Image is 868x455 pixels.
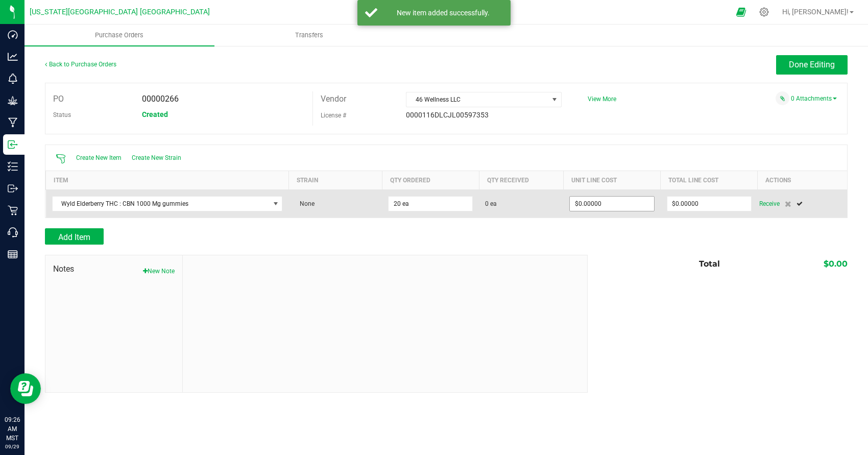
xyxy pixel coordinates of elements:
[382,171,479,189] th: Qty Ordered
[406,111,489,119] span: 0000116DLCJL00597353
[53,197,270,211] span: Wyld Elderberry THC : CBN 1000 Mg gummies
[143,267,175,276] button: New Note
[8,117,18,128] inline-svg: Manufacturing
[776,55,848,75] button: Done Editing
[8,74,18,84] inline-svg: Monitoring
[58,232,90,242] span: Add Item
[5,415,20,443] p: 09:26 AM MST
[81,31,157,40] span: Purchase Orders
[8,205,18,215] inline-svg: Retail
[10,373,41,404] iframe: Resource center
[321,91,346,107] label: Vendor
[791,95,837,102] a: 0 Attachments
[8,30,18,40] inline-svg: Dashboard
[25,25,214,46] a: Purchase Orders
[824,259,848,269] span: $0.00
[45,61,116,68] a: Back to Purchase Orders
[699,259,720,269] span: Total
[570,197,654,211] input: $0.00000
[782,8,849,16] span: Hi, [PERSON_NAME]!
[295,200,315,207] span: None
[667,197,751,211] input: $0.00000
[789,60,835,69] span: Done Editing
[76,154,122,161] span: Create New Item
[8,227,18,237] inline-svg: Call Center
[485,199,497,208] span: 0 ea
[758,7,770,17] div: Manage settings
[281,31,337,40] span: Transfers
[53,263,175,275] span: Notes
[8,52,18,62] inline-svg: Analytics
[132,154,181,161] span: Create New Strain
[5,443,20,450] p: 09/29
[8,183,18,194] inline-svg: Outbound
[563,171,660,189] th: Unit Line Cost
[45,228,104,245] button: Add Item
[56,154,66,164] span: Scan packages to receive
[661,171,758,189] th: Total Line Cost
[321,108,346,123] label: License #
[479,171,563,189] th: Qty Received
[8,161,18,172] inline-svg: Inventory
[383,8,503,18] div: New item added successfully.
[46,171,289,189] th: Item
[776,91,789,105] span: Attach a document
[406,92,548,107] span: 46 Wellness LLC
[8,139,18,150] inline-svg: Inbound
[588,95,616,103] a: View More
[759,198,780,210] span: Receive
[8,249,18,259] inline-svg: Reports
[8,95,18,106] inline-svg: Grow
[142,94,179,104] span: 00000266
[53,91,64,107] label: PO
[288,171,382,189] th: Strain
[53,107,71,123] label: Status
[30,8,210,16] span: [US_STATE][GEOGRAPHIC_DATA] [GEOGRAPHIC_DATA]
[389,197,472,211] input: 0 ea
[214,25,404,46] a: Transfers
[730,2,753,22] span: Open Ecommerce Menu
[758,171,847,189] th: Actions
[142,110,168,118] span: Created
